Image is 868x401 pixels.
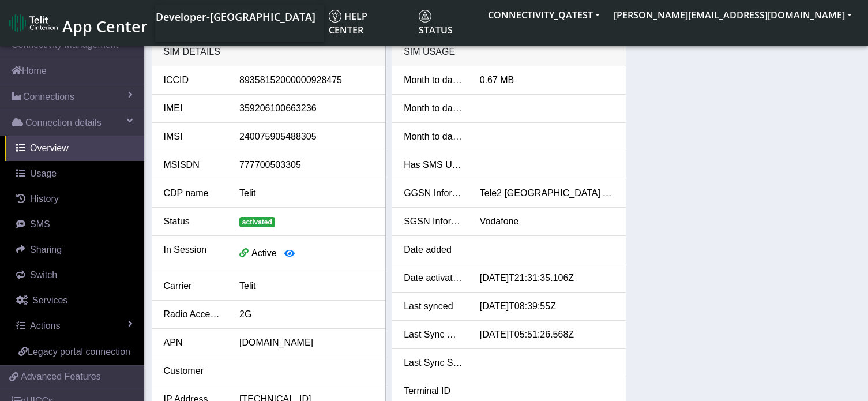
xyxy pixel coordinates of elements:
div: ICCID [155,73,231,87]
span: Help center [329,10,367,36]
span: Services [32,295,67,305]
a: Actions [5,313,144,339]
div: 777700503305 [231,158,382,172]
div: 89358152000000928475 [231,73,382,87]
a: Help center [324,5,414,42]
span: Switch [30,270,57,280]
div: Carrier [155,279,231,293]
span: Connection details [25,116,102,130]
div: [DATE]T05:51:26.568Z [471,328,623,342]
a: Sharing [5,237,144,263]
img: logo-telit-cinterion-gw-new.png [9,14,58,32]
img: knowledge.svg [329,10,341,23]
div: CDP name [155,186,231,200]
span: Usage [30,168,57,178]
div: Tele2 [GEOGRAPHIC_DATA] AB [471,186,623,200]
div: SIM details [152,38,386,66]
a: Usage [5,161,144,186]
div: GGSN Information [395,186,471,200]
div: IMEI [155,102,231,115]
div: Has SMS Usage [395,158,471,172]
div: 0.67 MB [471,73,623,87]
div: Vodafone [471,215,623,228]
div: [DATE]T21:31:35.106Z [471,271,623,285]
div: Last Sync Data Usage [395,328,471,342]
a: App Center [9,11,146,36]
div: MSISDN [155,158,231,172]
div: Status [155,215,231,228]
div: Customer [155,364,231,378]
a: Your current platform instance [155,5,315,28]
div: Terminal ID [395,384,471,398]
div: Date added [395,243,471,257]
span: Status [419,10,453,36]
button: View session details [277,243,302,265]
a: Status [414,5,481,42]
div: SIM Usage [392,38,626,66]
span: activated [239,217,275,227]
span: Sharing [30,245,62,254]
a: SMS [5,212,144,237]
div: APN [155,336,231,350]
div: In Session [155,243,231,265]
span: Advanced Features [21,370,101,384]
div: 359206100663236 [231,102,382,115]
div: SGSN Information [395,215,471,228]
div: Month to date voice [395,130,471,144]
span: Overview [30,143,69,153]
div: Radio Access Tech [155,308,231,321]
span: Connections [23,90,74,104]
button: CONNECTIVITY_QATEST [481,5,607,25]
div: Month to date SMS [395,102,471,115]
span: Developer-[GEOGRAPHIC_DATA] [156,10,315,24]
div: 240075905488305 [231,130,382,144]
div: Telit [231,186,382,200]
div: 2G [231,308,382,321]
a: History [5,186,144,212]
span: App Center [62,16,148,37]
div: [DATE]T08:39:55Z [471,299,623,313]
div: Last Sync SMS Usage [395,356,471,370]
span: Actions [30,321,60,331]
span: Legacy portal connection [28,347,130,357]
div: [DOMAIN_NAME] [231,336,382,350]
span: SMS [30,219,50,229]
div: Month to date data [395,73,471,87]
a: Services [5,288,144,313]
div: Telit [231,279,382,293]
img: status.svg [419,10,431,23]
button: [PERSON_NAME][EMAIL_ADDRESS][DOMAIN_NAME] [607,5,859,25]
span: Active [251,248,277,258]
div: Last synced [395,299,471,313]
a: Overview [5,136,144,161]
div: IMSI [155,130,231,144]
span: History [30,194,59,204]
a: Switch [5,263,144,288]
div: Date activated [395,271,471,285]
